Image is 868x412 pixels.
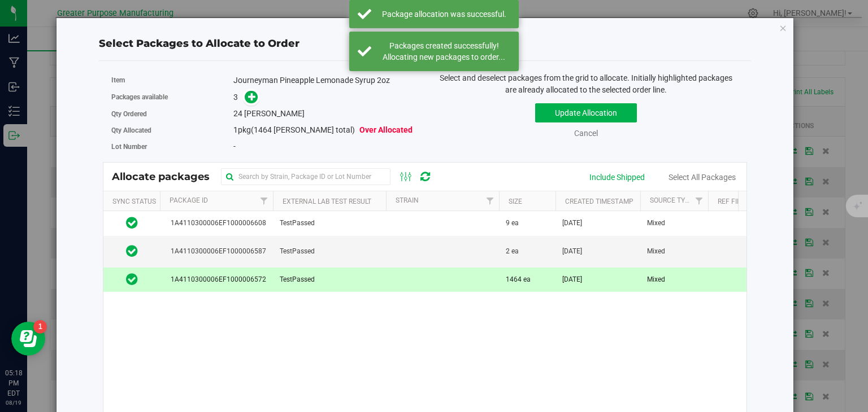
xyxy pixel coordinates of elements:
[650,196,693,204] a: Source Type
[647,246,665,257] span: Mixed
[221,168,390,185] input: Search by Strain, Package ID or Lot Number
[170,196,208,204] a: Package Id
[233,74,416,86] div: Journeyman Pineapple Lemonade Syrup 2oz
[233,125,413,134] span: pkg
[647,274,665,285] span: Mixed
[126,215,138,231] span: In Sync
[233,109,242,118] span: 24
[233,142,236,151] span: -
[565,198,633,205] a: Created Timestamp
[254,191,273,211] a: Filter
[167,246,266,257] span: 1A4110300006EF1000006587
[99,36,751,51] div: Select Packages to Allocate to Order
[440,73,732,94] span: Select and deselect packages from the grid to allocate. Initially highlighted packages are alread...
[167,218,266,229] span: 1A4110300006EF1000006608
[280,274,315,285] span: TestPassed
[11,322,45,356] iframe: Resource center
[112,170,221,183] span: Allocate packages
[377,8,510,20] div: Package allocation was successful.
[280,246,315,257] span: TestPassed
[111,75,233,85] label: Item
[689,191,708,211] a: Filter
[233,125,238,134] span: 1
[244,109,305,118] span: [PERSON_NAME]
[111,109,233,119] label: Qty Ordered
[506,274,531,285] span: 1464 ea
[111,125,233,135] label: Qty Allocated
[718,198,749,205] a: Ref Field
[251,125,355,134] span: (1464 [PERSON_NAME] total)
[562,274,582,285] span: [DATE]
[574,129,598,138] a: Cancel
[647,218,665,229] span: Mixed
[126,243,138,259] span: In Sync
[233,93,238,102] span: 3
[562,218,582,229] span: [DATE]
[396,196,419,204] a: Strain
[111,92,233,102] label: Packages available
[112,198,156,205] a: Sync Status
[111,142,233,152] label: Lot Number
[562,246,582,257] span: [DATE]
[167,274,266,285] span: 1A4110300006EF1000006572
[280,218,315,229] span: TestPassed
[506,218,519,229] span: 9 ea
[509,198,522,205] a: Size
[33,320,47,334] iframe: Resource center unread badge
[377,40,510,63] div: Packages created successfully! Allocating new packages to order...
[480,191,499,211] a: Filter
[589,172,645,183] div: Include Shipped
[535,103,637,122] button: Update Allocation
[283,198,371,205] a: External Lab Test Result
[126,271,138,287] span: In Sync
[359,125,413,134] span: Over Allocated
[506,246,519,257] span: 2 ea
[669,173,736,182] a: Select All Packages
